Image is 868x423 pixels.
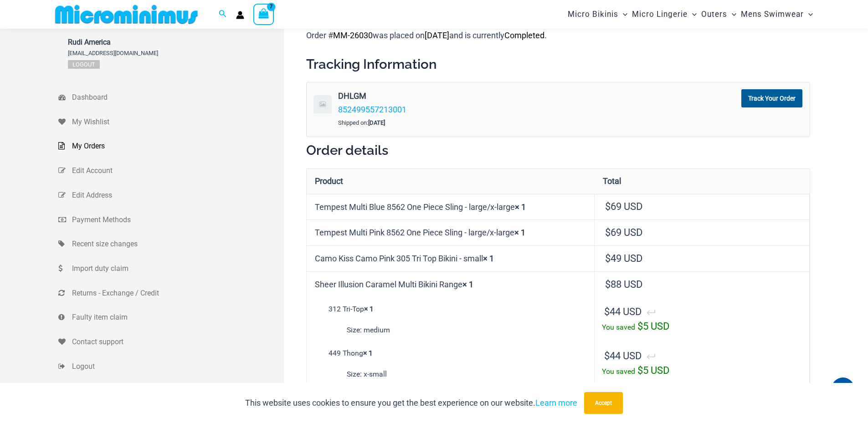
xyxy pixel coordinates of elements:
[58,281,284,306] a: Returns - Exchange / Credit
[514,228,525,237] strong: × 1
[804,3,813,26] span: Menu Toggle
[58,85,284,110] a: Dashboard
[605,201,642,212] bdi: 69 USD
[604,306,610,317] span: $
[338,105,406,114] a: 852499557213001
[637,365,669,376] bdi: 5 USD
[618,3,627,26] span: Menu Toggle
[605,253,642,264] bdi: 49 USD
[236,11,244,19] a: Account icon link
[701,3,727,26] span: Outers
[637,365,643,376] span: $
[565,3,630,26] a: Micro BikinisMenu ToggleMenu Toggle
[637,321,669,332] bdi: 5 USD
[68,60,100,69] a: Logout
[58,183,284,208] a: Edit Address
[58,305,284,330] a: Faulty item claim
[72,189,282,202] span: Edit Address
[72,237,282,251] span: Recent size changes
[72,311,282,324] span: Faulty item claim
[68,38,158,46] span: Rudi America
[347,323,362,337] strong: Size:
[568,3,618,26] span: Micro Bikinis
[595,169,809,194] th: Total
[307,245,595,271] td: Camo Kiss Camo Pink 305 Tri Top Bikini - small
[338,89,628,103] strong: DHLGM
[604,306,642,317] bdi: 44 USD
[347,367,587,381] p: x-small
[368,119,385,126] strong: [DATE]
[515,202,526,212] strong: × 1
[72,91,282,104] span: Dashboard
[307,271,595,297] td: Sheer Illusion Caramel Multi Bikini Range
[58,354,284,379] a: Logout
[605,201,611,212] span: $
[605,227,642,238] bdi: 69 USD
[58,134,284,158] a: My Orders
[739,3,815,26] a: Mens SwimwearMenu ToggleMenu Toggle
[72,115,282,129] span: My Wishlist
[245,396,577,410] p: This website uses cookies to ensure you get the best experience on our website.
[504,31,544,40] mark: Completed
[604,350,642,362] bdi: 44 USD
[58,232,284,256] a: Recent size changes
[604,350,610,362] span: $
[306,142,810,159] h2: Order details
[425,31,449,40] mark: [DATE]
[347,323,587,337] p: medium
[314,302,587,336] div: 312 Tri-Top
[51,4,201,25] img: MM SHOP LOGO FLAT
[72,139,282,153] span: My Orders
[306,56,810,73] h2: Tracking Information
[363,349,373,357] strong: × 1
[602,320,802,334] div: You saved
[253,4,274,25] a: View Shopping Cart, 7 items
[727,3,736,26] span: Menu Toggle
[364,305,374,313] strong: × 1
[58,158,284,183] a: Edit Account
[483,254,494,263] strong: × 1
[307,194,595,220] td: Tempest Multi Blue 8562 One Piece Sling - large/x-large
[630,3,699,26] a: Micro LingerieMenu ToggleMenu Toggle
[58,256,284,281] a: Import duty claim
[58,110,284,134] a: My Wishlist
[307,219,595,245] td: Tempest Multi Pink 8562 One Piece Sling - large/x-large
[72,286,282,300] span: Returns - Exchange / Credit
[637,321,643,332] span: $
[68,50,158,56] span: [EMAIL_ADDRESS][DOMAIN_NAME]
[605,279,611,290] span: $
[605,279,642,290] bdi: 88 USD
[632,3,688,26] span: Micro Lingerie
[314,347,587,381] div: 449 Thong
[564,1,817,27] nav: Site Navigation
[333,31,373,40] mark: MM-26030
[307,169,595,194] th: Product
[72,360,282,373] span: Logout
[699,3,739,26] a: OutersMenu ToggleMenu Toggle
[602,364,802,378] div: You saved
[58,378,284,403] a: Gift Cards
[306,29,810,42] p: Order # was placed on and is currently .
[462,280,473,289] strong: × 1
[605,227,611,238] span: $
[338,116,631,130] div: Shipped on:
[219,9,227,20] a: Search icon link
[72,335,282,349] span: Contact support
[72,262,282,275] span: Import duty claim
[584,392,623,414] button: Accept
[535,398,577,408] a: Learn more
[72,213,282,227] span: Payment Methods
[688,3,697,26] span: Menu Toggle
[605,253,611,264] span: $
[741,89,802,107] a: Track Your Order
[347,367,362,381] strong: Size:
[313,95,332,113] img: icon-default.png
[741,3,804,26] span: Mens Swimwear
[58,208,284,232] a: Payment Methods
[58,330,284,354] a: Contact support
[72,164,282,178] span: Edit Account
